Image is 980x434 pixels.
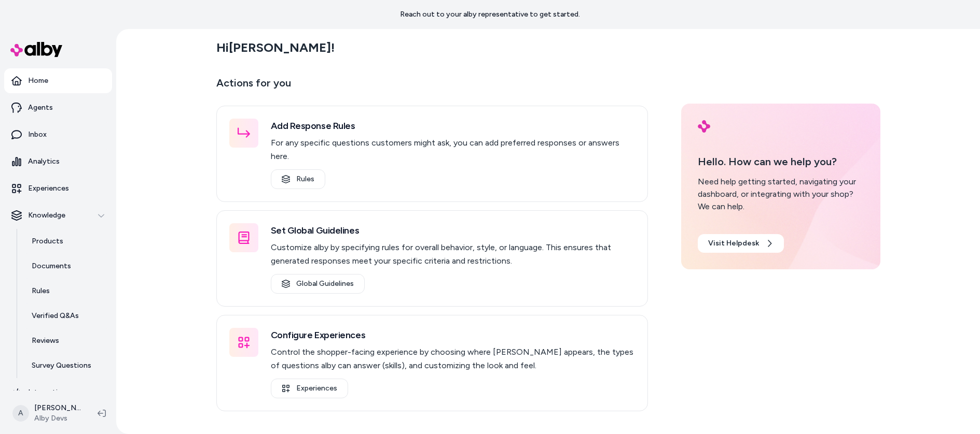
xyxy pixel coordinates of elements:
[28,129,47,140] p: Inbox
[28,156,60,167] p: Analytics
[28,103,53,113] p: Agents
[32,261,71,271] p: Documents
[271,223,635,238] h3: Set Global Guidelines
[6,397,89,430] button: A[PERSON_NAME]Alby Devs
[28,210,65,221] p: Knowledge
[271,379,348,398] a: Experiences
[216,40,335,55] h2: Hi [PERSON_NAME] !
[4,122,112,147] a: Inbox
[32,360,91,371] p: Survey Questions
[4,95,112,120] a: Agents
[271,241,635,268] p: Customize alby by specifying rules for overall behavior, style, or language. This ensures that ge...
[32,286,50,296] p: Rules
[4,176,112,201] a: Experiences
[4,149,112,174] a: Analytics
[216,75,648,99] p: Actions for you
[271,328,635,342] h3: Configure Experiences
[28,76,48,86] p: Home
[21,328,112,353] a: Reviews
[21,279,112,303] a: Rules
[10,42,62,57] img: alby Logo
[32,236,63,247] p: Products
[4,380,112,405] a: Integrations
[21,353,112,378] a: Survey Questions
[21,303,112,328] a: Verified Q&As
[28,387,70,398] p: Integrations
[271,345,635,372] p: Control the shopper-facing experience by choosing where [PERSON_NAME] appears, the types of quest...
[12,405,29,422] span: A
[34,413,81,424] span: Alby Devs
[698,154,864,169] p: Hello. How can we help you?
[271,119,635,133] h3: Add Response Rules
[34,403,81,413] p: [PERSON_NAME]
[271,136,635,163] p: For any specific questions customers might ask, you can add preferred responses or answers here.
[4,203,112,228] button: Knowledge
[21,254,112,279] a: Documents
[698,120,710,133] img: alby Logo
[400,9,580,20] p: Reach out to your alby representative to get started.
[698,176,864,213] div: Need help getting started, navigating your dashboard, or integrating with your shop? We can help.
[698,234,784,253] a: Visit Helpdesk
[4,68,112,93] a: Home
[28,183,69,194] p: Experiences
[271,274,365,294] a: Global Guidelines
[21,229,112,254] a: Products
[271,169,325,189] a: Rules
[32,336,59,346] p: Reviews
[32,311,79,321] p: Verified Q&As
